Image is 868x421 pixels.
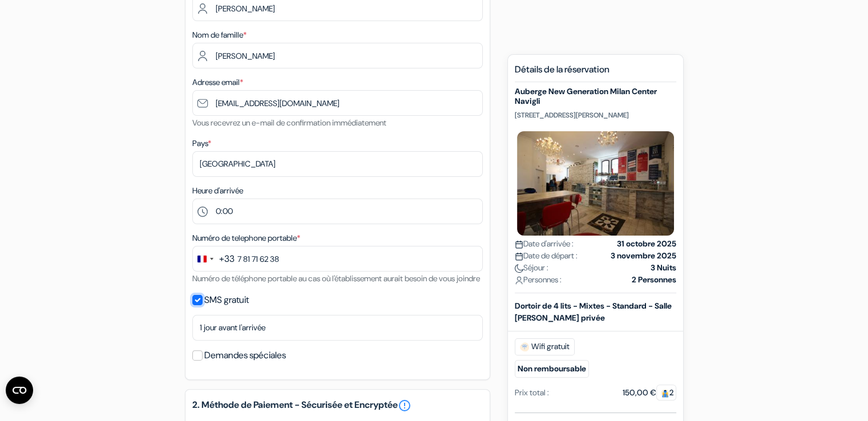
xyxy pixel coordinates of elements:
[6,377,33,404] button: Ouvrir le widget CMP
[204,347,286,363] label: Demandes spéciales
[192,273,480,284] small: Numéro de téléphone portable au cas où l'établissement aurait besoin de vous joindre
[192,76,243,88] label: Adresse email
[192,246,483,272] input: 6 12 34 56 78
[219,252,235,266] div: +33
[515,64,676,82] h5: Détails de la réservation
[515,262,548,274] span: Séjour :
[192,137,211,149] label: Pays
[611,250,676,262] strong: 3 novembre 2025
[656,384,676,400] span: 2
[520,342,529,351] img: free_wifi.svg
[623,387,676,399] div: 150,00 €
[515,238,574,250] span: Date d'arrivée :
[192,29,247,41] label: Nom de famille
[515,250,578,262] span: Date de départ :
[192,232,300,244] label: Numéro de telephone portable
[204,292,249,308] label: SMS gratuit
[192,399,483,412] h5: 2. Méthode de Paiement - Sécurisée et Encryptée
[515,301,672,323] b: Dortoir de 4 lits - Mixtes - Standard - Salle [PERSON_NAME] privée
[515,87,676,106] h5: Auberge New Generation Milan Center Navigli
[515,264,523,273] img: moon.svg
[192,90,483,116] input: Entrer adresse e-mail
[515,276,523,285] img: user_icon.svg
[515,252,523,261] img: calendar.svg
[515,387,549,399] div: Prix total :
[192,185,243,197] label: Heure d'arrivée
[515,360,589,378] small: Non remboursable
[192,118,386,128] small: Vous recevrez un e-mail de confirmation immédiatement
[192,43,483,68] input: Entrer le nom de famille
[398,399,411,412] a: error_outline
[617,238,676,250] strong: 31 octobre 2025
[651,262,676,274] strong: 3 Nuits
[515,240,523,249] img: calendar.svg
[515,274,562,286] span: Personnes :
[193,246,235,271] button: Change country, selected France (+33)
[515,111,676,120] p: [STREET_ADDRESS][PERSON_NAME]
[661,389,669,398] img: guest.svg
[515,338,575,355] span: Wifi gratuit
[632,274,676,286] strong: 2 Personnes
